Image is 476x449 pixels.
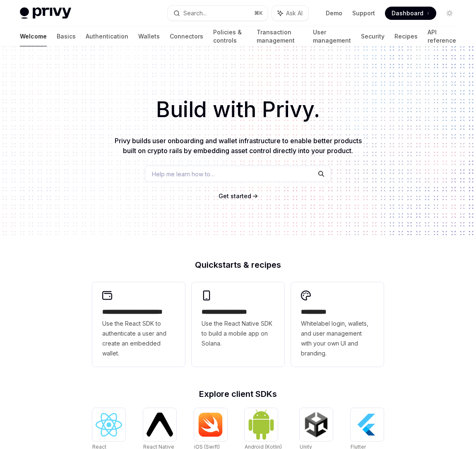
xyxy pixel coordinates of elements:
[313,26,351,46] a: User management
[326,9,342,17] a: Demo
[92,261,384,269] h2: Quickstarts & recipes
[303,411,329,438] img: Unity
[286,9,303,17] span: Ask AI
[385,7,436,20] a: Dashboard
[192,282,284,367] a: **** **** **** ***Use the React Native SDK to build a mobile app on Solana.
[13,94,463,126] h1: Build with Privy.
[254,10,263,17] span: ⌘ K
[92,390,384,398] h2: Explore client SDKs
[152,170,215,178] span: Help me learn how to…
[96,413,122,437] img: React
[20,26,47,46] a: Welcome
[57,26,76,46] a: Basics
[219,192,251,199] span: Get started
[291,282,384,367] a: **** *****Whitelabel login, wallets, and user management with your own UI and branding.
[301,319,374,358] span: Whitelabel login, wallets, and user management with your own UI and branding.
[428,26,456,46] a: API reference
[202,319,274,348] span: Use the React Native SDK to build a mobile app on Solana.
[138,26,160,46] a: Wallets
[147,413,173,436] img: React Native
[20,7,71,19] img: light logo
[394,26,418,46] a: Recipes
[213,26,247,46] a: Policies & controls
[392,9,423,17] span: Dashboard
[86,26,128,46] a: Authentication
[361,26,385,46] a: Security
[102,319,175,358] span: Use the React SDK to authenticate a user and create an embedded wallet.
[115,137,362,155] span: Privy builds user onboarding and wallet infrastructure to enable better products built on crypto ...
[168,6,268,21] button: Search...⌘K
[352,9,375,17] a: Support
[170,26,203,46] a: Connectors
[248,409,274,440] img: Android (Kotlin)
[257,26,303,46] a: Transaction management
[197,412,224,437] img: iOS (Swift)
[219,192,251,200] a: Get started
[354,411,380,438] img: Flutter
[443,7,456,20] button: Toggle dark mode
[183,8,207,18] div: Search...
[272,6,308,21] button: Ask AI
